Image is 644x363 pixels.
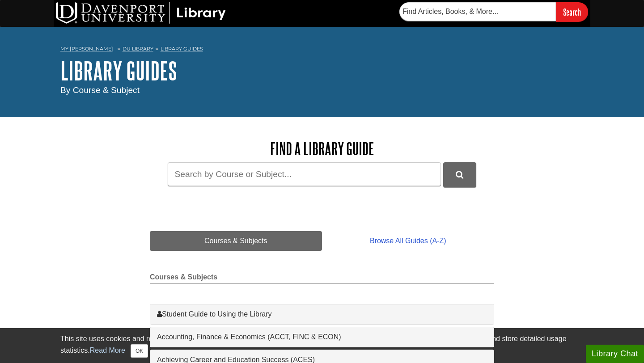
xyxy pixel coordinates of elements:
[399,2,556,21] input: Find Articles, Books, & More...
[60,45,113,53] a: My [PERSON_NAME]
[168,162,441,186] input: Search by Course or Subject...
[157,309,487,320] a: Student Guide to Using the Library
[60,84,584,97] div: By Course & Subject
[399,2,588,21] form: Searches DU Library's articles, books, and more
[60,333,584,358] div: This site uses cookies and records your IP address for usage statistics. Additionally, we use Goo...
[60,43,584,57] nav: breadcrumb
[586,345,644,363] button: Library Chat
[56,2,226,24] img: DU Library
[322,231,494,251] a: Browse All Guides (A-Z)
[556,2,588,21] input: Search
[157,332,487,342] a: Accounting, Finance & Economics (ACCT, FINC & ECON)
[150,139,494,158] h2: Find a Library Guide
[150,273,494,284] h2: Courses & Subjects
[90,346,125,354] a: Read More
[123,46,153,52] a: DU Library
[60,57,584,84] h1: Library Guides
[161,46,203,52] a: Library Guides
[456,171,463,179] i: Search Library Guides
[150,231,322,251] a: Courses & Subjects
[131,344,148,358] button: Close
